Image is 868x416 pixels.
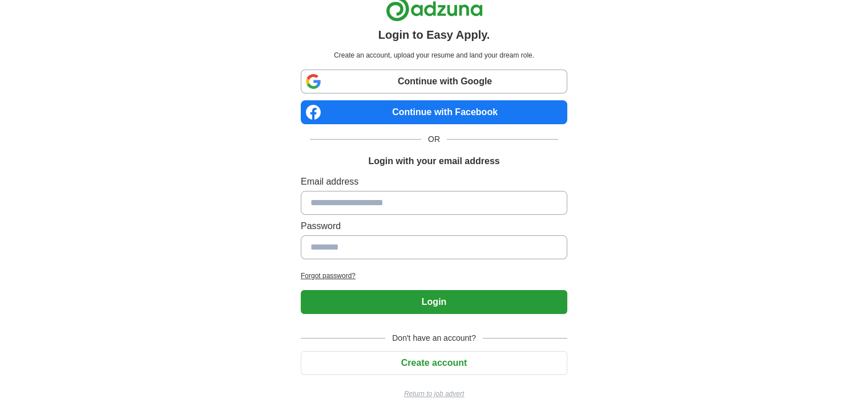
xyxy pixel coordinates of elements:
label: Password [301,219,567,233]
button: Create account [301,351,567,375]
h1: Login to Easy Apply. [378,26,490,43]
span: OR [421,133,447,145]
a: Forgot password? [301,271,567,281]
a: Continue with Google [301,70,567,93]
label: Email address [301,175,567,189]
p: Create an account, upload your resume and land your dream role. [303,50,565,60]
h1: Login with your email address [368,154,499,168]
a: Create account [301,358,567,368]
a: Return to job advert [301,389,567,399]
button: Login [301,290,567,314]
span: Don't have an account? [385,332,483,344]
a: Continue with Facebook [301,100,567,124]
